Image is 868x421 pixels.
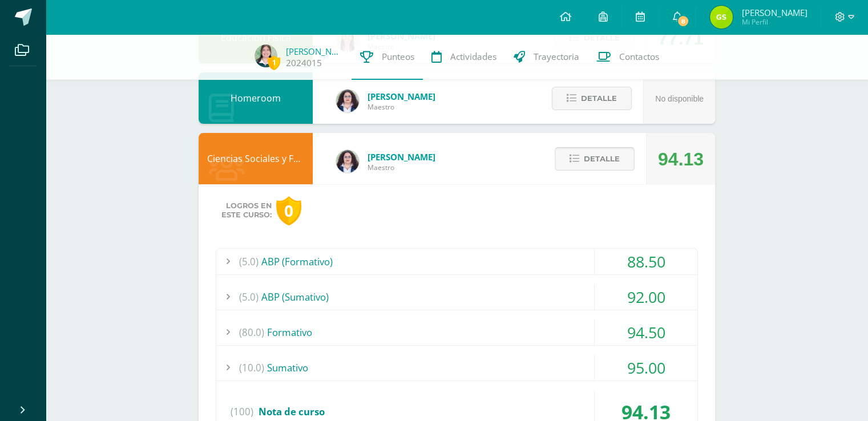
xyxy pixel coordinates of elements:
img: ba02aa29de7e60e5f6614f4096ff8928.png [336,90,359,112]
div: Ciencias Sociales y Formación Ciudadana [199,133,313,184]
span: (80.0) [239,319,264,345]
img: b456a9d1afc215b35500305efdc398e5.png [255,44,277,67]
div: 88.50 [595,249,697,274]
div: Formativo [216,319,697,345]
span: (10.0) [239,355,264,380]
span: Detalle [581,88,617,109]
div: ABP (Sumativo) [216,284,697,310]
div: 94.50 [595,319,697,345]
a: 2024015 [286,57,322,69]
span: Mi Perfil [741,17,807,27]
a: Contactos [588,34,668,80]
a: Trayectoria [505,34,588,80]
span: Punteos [382,51,414,63]
img: ba02aa29de7e60e5f6614f4096ff8928.png [336,150,359,173]
span: No disponible [655,94,704,103]
div: 92.00 [595,284,697,310]
span: Nota de curso [259,405,325,418]
span: Maestro [368,163,435,172]
a: Punteos [352,34,423,80]
span: [PERSON_NAME] [741,7,807,18]
span: [PERSON_NAME] [368,91,435,102]
span: Maestro [368,102,435,112]
div: 94.13 [658,133,704,185]
button: Detalle [552,87,632,110]
span: Contactos [619,51,659,63]
span: Logros en este curso: [221,201,272,220]
span: 8 [677,15,689,27]
div: 0 [276,196,301,225]
div: 95.00 [595,355,697,380]
span: Detalle [584,148,620,169]
span: (5.0) [239,249,259,274]
button: Detalle [555,147,635,171]
div: Sumativo [216,355,697,380]
span: 1 [268,55,280,70]
span: Actividades [450,51,496,63]
span: Trayectoria [534,51,579,63]
div: ABP (Formativo) [216,249,697,274]
a: [PERSON_NAME] [286,46,343,57]
span: [PERSON_NAME] [368,151,435,163]
a: Actividades [423,34,505,80]
span: (5.0) [239,284,259,310]
img: 4f37302272b6e5e19caeb0d4110de8ad.png [710,6,733,29]
div: Homeroom [199,72,313,124]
